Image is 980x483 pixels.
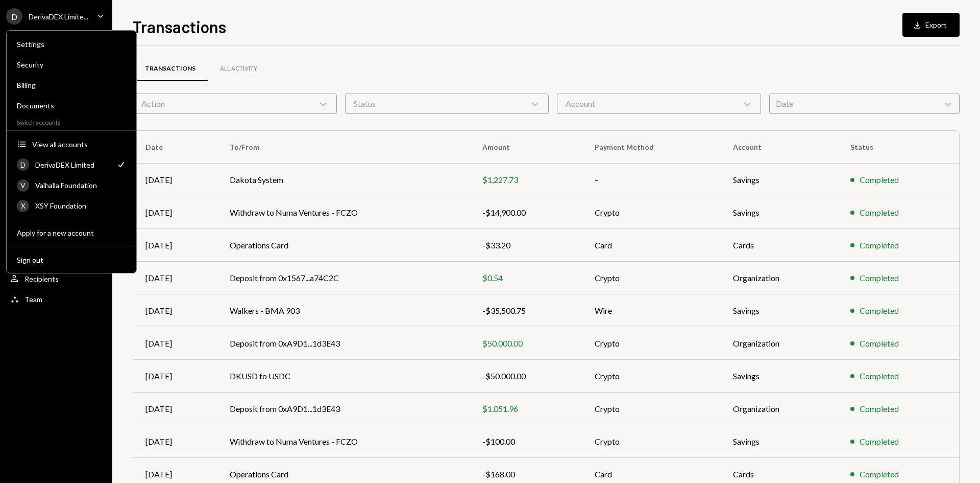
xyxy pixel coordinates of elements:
a: All Activity [208,56,269,82]
td: Organization [721,262,838,294]
div: [DATE] [145,272,205,284]
div: Action [133,94,337,114]
a: VValhalla Foundation [11,176,132,194]
div: Completed [860,435,899,448]
div: X [17,200,29,212]
td: Deposit from 0x1567...a74C2C [217,262,470,294]
td: Crypto [582,393,721,425]
div: -$50,000.00 [482,370,570,382]
td: Organization [721,393,838,425]
div: [DATE] [145,337,205,350]
div: Completed [860,305,899,317]
div: Apply for a new account [17,228,126,237]
div: Completed [860,206,899,219]
div: Documents [17,101,126,110]
td: Savings [721,294,838,327]
td: Deposit from 0xA9D1...1d3E43 [217,327,470,360]
div: [DATE] [145,239,205,251]
div: Sign out [17,256,126,264]
button: View all accounts [11,135,132,154]
h1: Transactions [133,16,226,37]
a: XXSY Foundation [11,196,132,215]
td: Savings [721,425,838,458]
td: Operations Card [217,229,470,262]
div: Recipients [24,274,59,283]
div: -$100.00 [482,435,570,448]
th: Payment Method [582,131,721,164]
a: Settings [11,35,132,53]
td: Withdraw to Numa Ventures - FCZO [217,196,470,229]
a: Transactions [133,56,208,82]
div: [DATE] [145,468,205,480]
div: Billing [17,81,126,89]
div: [DATE] [145,370,205,382]
div: $1,227.73 [482,174,570,186]
td: Withdraw to Numa Ventures - FCZO [217,425,470,458]
div: DerivaDEX Limited [35,160,110,169]
div: Valhalla Foundation [35,181,126,190]
div: Transactions [145,64,195,73]
div: -$14,900.00 [482,206,570,219]
div: D [6,8,22,25]
div: $1,051.96 [482,403,570,415]
div: DerivaDEX Limite... [29,12,88,21]
div: Settings [17,40,126,49]
div: Completed [860,403,899,415]
td: Crypto [582,327,721,360]
div: V [17,179,29,192]
td: Crypto [582,262,721,294]
button: Apply for a new account [11,224,132,242]
div: Completed [860,239,899,251]
div: Completed [860,468,899,480]
div: All Activity [220,64,257,73]
td: – [582,164,721,196]
div: -$168.00 [482,468,570,480]
div: [DATE] [145,435,205,448]
div: Status [345,94,549,114]
th: Amount [470,131,582,164]
div: Security [17,60,126,69]
a: Recipients [6,269,106,288]
td: Card [582,229,721,262]
th: To/From [217,131,470,164]
div: -$35,500.75 [482,305,570,317]
div: Account [557,94,761,114]
td: Savings [721,164,838,196]
td: Dakota System [217,164,470,196]
div: Completed [860,337,899,350]
div: [DATE] [145,403,205,415]
a: Billing [11,76,132,94]
td: Organization [721,327,838,360]
div: Completed [860,370,899,382]
td: Crypto [582,196,721,229]
td: Crypto [582,360,721,393]
div: $50,000.00 [482,337,570,350]
div: -$33.20 [482,239,570,251]
td: Savings [721,360,838,393]
button: Export [902,13,960,37]
div: Date [769,94,960,114]
div: Switch accounts [7,117,136,126]
a: Security [11,55,132,74]
div: [DATE] [145,174,205,186]
td: Walkers - BMA 903 [217,294,470,327]
th: Date [133,131,217,164]
div: View all accounts [32,140,126,149]
a: Documents [11,96,132,114]
div: XSY Foundation [35,201,126,210]
td: Deposit from 0xA9D1...1d3E43 [217,393,470,425]
td: Savings [721,196,838,229]
div: [DATE] [145,305,205,317]
div: D [17,158,29,171]
th: Account [721,131,838,164]
a: Team [6,290,106,308]
th: Status [838,131,959,164]
td: Cards [721,229,838,262]
td: Crypto [582,425,721,458]
td: Wire [582,294,721,327]
div: Completed [860,272,899,284]
div: Completed [860,174,899,186]
td: DKUSD to USDC [217,360,470,393]
div: $0.54 [482,272,570,284]
button: Sign out [11,251,132,269]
